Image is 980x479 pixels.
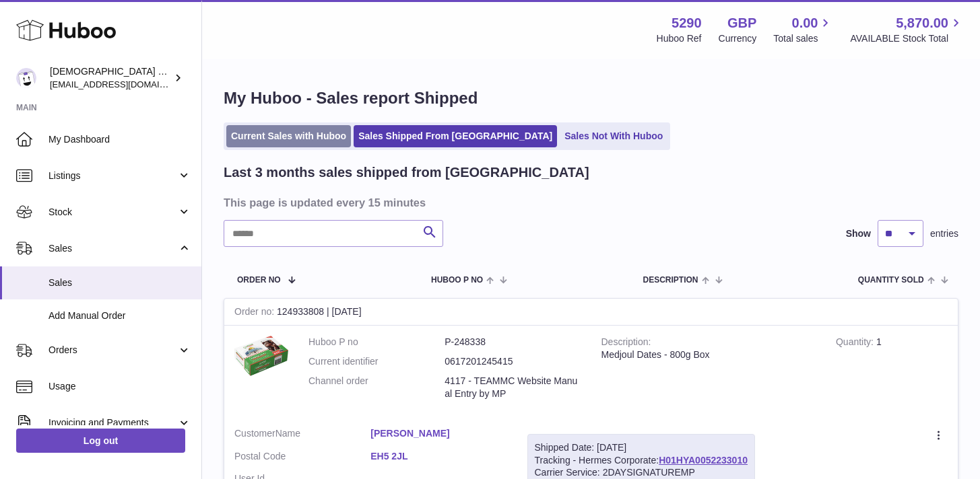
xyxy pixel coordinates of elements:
dt: Name [234,427,370,443]
span: 0.00 [792,14,818,32]
span: Usage [48,380,191,393]
dt: Huboo P no [308,336,445,348]
img: 52901644521444.png [234,336,288,375]
span: My Dashboard [48,133,191,146]
a: 5,870.00 AVAILABLE Stock Total [850,14,964,45]
span: [EMAIL_ADDRESS][DOMAIN_NAME] [50,79,198,89]
strong: Order no [234,306,277,320]
td: 1 [826,326,958,417]
span: Quantity Sold [858,276,924,285]
span: 5,870.00 [896,14,948,32]
dd: P-248338 [445,336,581,348]
label: Show [846,227,871,240]
span: Description [643,276,698,285]
strong: Quantity [836,336,876,351]
div: [DEMOGRAPHIC_DATA] Charity [50,65,171,91]
div: Medjoul Dates - 800g Box [601,348,816,361]
dd: 4117 - TEAMMC Website Manual Entry by MP [445,375,581,400]
div: Huboo Ref [657,32,702,45]
h3: This page is updated every 15 minutes [224,195,955,210]
span: Sales [48,277,191,289]
a: Sales Not With Huboo [560,125,667,147]
a: [PERSON_NAME] [370,427,507,440]
a: EH5 2JL [370,450,507,463]
a: Current Sales with Huboo [226,125,351,147]
dd: 0617201245415 [445,355,581,368]
dt: Current identifier [308,355,445,368]
span: Add Manual Order [48,309,191,322]
span: Total sales [773,32,833,45]
span: AVAILABLE Stock Total [850,32,964,45]
span: entries [930,227,958,240]
strong: 5290 [672,14,702,32]
a: 0.00 Total sales [773,14,833,45]
dt: Postal Code [234,450,370,466]
div: Currency [719,32,757,45]
h2: Last 3 months sales shipped from [GEOGRAPHIC_DATA] [224,163,589,182]
a: Sales Shipped From [GEOGRAPHIC_DATA] [354,125,557,147]
strong: GBP [727,14,756,32]
strong: Description [601,336,651,351]
span: Listings [48,170,177,182]
img: info@muslimcharity.org.uk [16,68,36,88]
span: Order No [237,276,281,285]
span: Invoicing and Payments [48,416,177,429]
a: H01HYA0052233010 [659,455,748,466]
div: 124933808 | [DATE] [224,299,958,326]
h1: My Huboo - Sales report Shipped [224,87,958,109]
span: Huboo P no [431,276,483,285]
div: Shipped Date: [DATE] [535,441,748,454]
span: Sales [48,242,177,255]
span: Stock [48,206,177,219]
span: Orders [48,344,177,357]
span: Customer [234,428,275,439]
a: Log out [16,429,185,453]
div: Carrier Service: 2DAYSIGNATUREMP [535,466,748,479]
dt: Channel order [308,375,445,400]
